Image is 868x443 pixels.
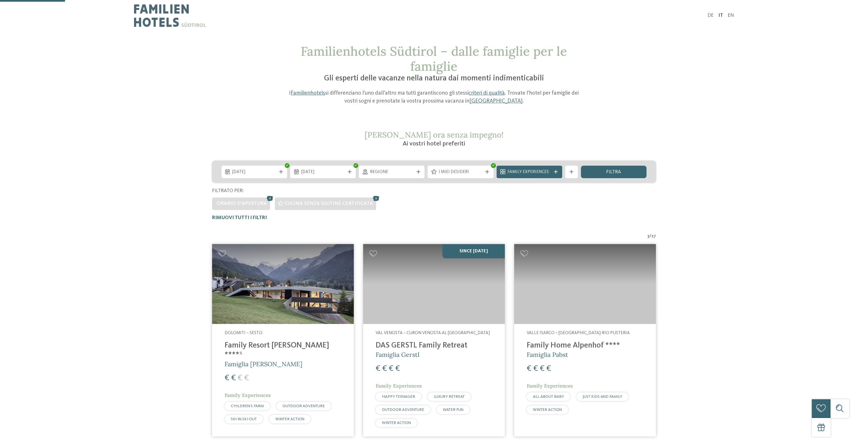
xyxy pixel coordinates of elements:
[728,13,734,18] a: EN
[718,13,723,18] a: IT
[527,365,532,373] span: €
[469,98,522,104] a: [GEOGRAPHIC_DATA]
[434,395,465,399] span: LUXURY RETREAT
[527,331,630,335] span: Valle Isarco – [GEOGRAPHIC_DATA]-Rio Pusteria
[389,365,394,373] span: €
[527,351,568,359] span: Famiglia Pabst
[403,141,465,147] span: Ai vostri hotel preferiti
[212,188,244,193] span: Filtrato per:
[439,169,482,175] span: I miei desideri
[382,408,424,412] span: OUTDOOR ADVENTURE
[225,341,341,360] h4: Family Resort [PERSON_NAME] ****ˢ
[540,365,545,373] span: €
[533,365,538,373] span: €
[527,382,573,389] span: Family Experiences
[225,374,229,382] span: €
[376,382,422,389] span: Family Experiences
[533,395,564,399] span: ALL ABOUT BABY
[244,374,249,382] span: €
[651,233,656,240] span: 27
[225,331,262,335] span: Dolomiti – Sesto
[514,244,656,436] a: Cercate un hotel per famiglie? Qui troverete solo i migliori! Valle Isarco – [GEOGRAPHIC_DATA]-Ri...
[301,169,345,175] span: [DATE]
[231,404,264,408] span: CHILDREN’S FARM
[285,201,373,206] span: Cucina senza glutine certificata
[232,169,276,175] span: [DATE]
[376,331,490,335] span: Val Venosta – Curon Venosta al [GEOGRAPHIC_DATA]
[382,365,387,373] span: €
[395,365,400,373] span: €
[212,215,267,220] span: Rimuovi tutti i filtri
[291,90,325,96] a: Familienhotels
[583,395,622,399] span: JUST KIDS AND FAMILY
[225,392,271,398] span: Family Experiences
[212,244,354,436] a: Cercate un hotel per famiglie? Qui troverete solo i migliori! Dolomiti – Sesto Family Resort [PER...
[533,408,562,412] span: WINTER ACTION
[514,244,656,324] img: Family Home Alpenhof ****
[468,90,505,96] a: criteri di qualità
[382,395,415,399] span: HAPPY TEENAGER
[443,408,463,412] span: WATER FUN
[286,90,583,105] p: I si differenziano l’uno dall’altro ma tutti garantiscono gli stessi . Trovate l’hotel per famigl...
[527,341,643,350] h4: Family Home Alpenhof ****
[376,351,419,359] span: Famiglia Gerstl
[376,341,492,350] h4: DAS GERSTL Family Retreat
[363,244,505,324] img: Cercate un hotel per famiglie? Qui troverete solo i migliori!
[283,404,325,408] span: OUTDOOR ADVENTURE
[231,374,236,382] span: €
[238,374,242,382] span: €
[376,365,380,373] span: €
[363,244,505,436] a: Cercate un hotel per famiglie? Qui troverete solo i migliori! SINCE [DATE] Val Venosta – Curon Ve...
[382,421,411,425] span: WINTER ACTION
[507,169,551,175] span: Family Experiences
[231,417,257,421] span: SKI-IN SKI-OUT
[324,74,544,82] span: Gli esperti delle vacanze nella natura dai momenti indimenticabili
[217,201,267,206] span: Orario d'apertura
[225,360,302,368] span: Famiglia [PERSON_NAME]
[606,170,621,175] span: filtra
[365,130,503,140] span: [PERSON_NAME] ora senza impegno!
[301,43,567,74] span: Familienhotels Südtirol – dalle famiglie per le famiglie
[370,169,414,175] span: Regione
[708,13,714,18] a: DE
[546,365,551,373] span: €
[212,244,354,324] img: Family Resort Rainer ****ˢ
[649,233,651,240] span: /
[647,233,649,240] span: 3
[275,417,304,421] span: WINTER ACTION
